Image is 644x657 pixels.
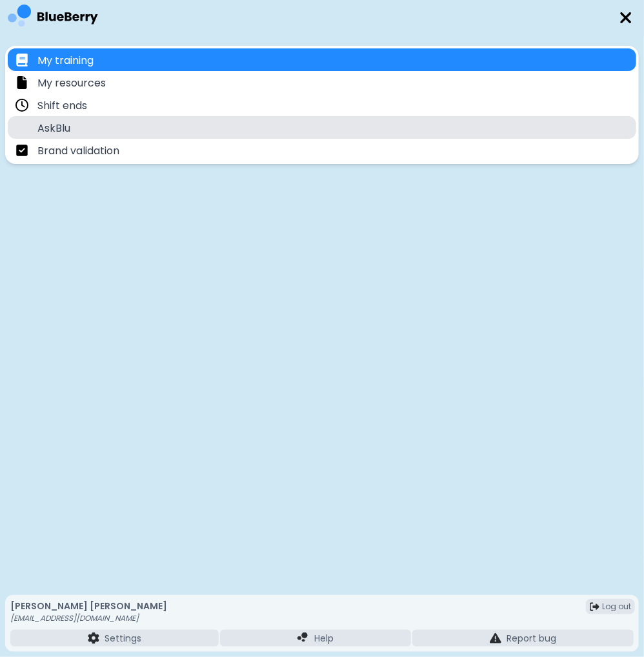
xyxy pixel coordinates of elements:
img: file icon [15,99,28,112]
p: [PERSON_NAME] [PERSON_NAME] [10,600,167,612]
p: Report bug [507,632,556,644]
img: file icon [15,144,28,157]
p: My training [37,53,94,68]
img: file icon [88,632,99,644]
img: close menu [619,9,632,26]
p: AskBlu [37,121,70,136]
img: file icon [15,76,28,89]
p: [EMAIL_ADDRESS][DOMAIN_NAME] [10,613,167,623]
span: Log out [602,601,631,612]
img: file icon [490,632,501,644]
p: Shift ends [37,98,87,114]
img: company logo [8,5,98,31]
p: Brand validation [37,143,119,159]
img: file icon [297,632,309,644]
img: file icon [15,54,28,66]
img: logout [590,602,599,612]
p: My resources [37,76,106,91]
p: Settings [105,632,141,644]
p: Help [314,632,334,644]
img: file icon [15,121,28,134]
